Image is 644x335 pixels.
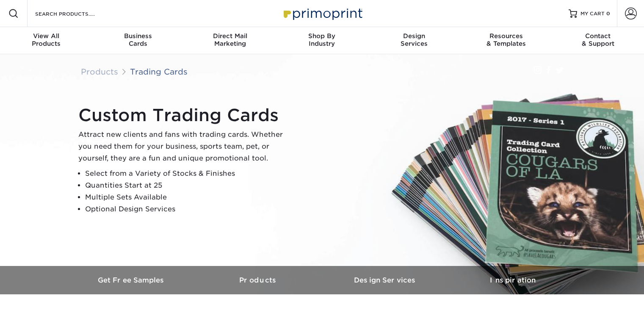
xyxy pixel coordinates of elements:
[552,27,644,54] a: Contact& Support
[580,10,605,17] span: MY CART
[85,180,290,191] li: Quantities Start at 25
[184,32,276,47] div: Marketing
[184,27,276,54] a: Direct MailMarketing
[85,168,290,180] li: Select from a Variety of Stocks & Finishes
[606,11,610,17] span: 0
[184,32,276,40] span: Direct Mail
[552,32,644,40] span: Contact
[195,266,322,294] a: Products
[78,129,290,164] p: Attract new clients and fans with trading cards. Whether you need them for your business, sports ...
[368,32,460,47] div: Services
[85,191,290,203] li: Multiple Sets Available
[34,8,117,19] input: SEARCH PRODUCTS.....
[276,32,368,40] span: Shop By
[130,67,188,76] a: Trading Cards
[276,32,368,47] div: Industry
[85,203,290,215] li: Optional Design Services
[368,27,460,54] a: DesignServices
[449,266,576,294] a: Inspiration
[92,32,184,40] span: Business
[460,32,552,47] div: & Templates
[92,27,184,54] a: BusinessCards
[195,276,322,284] h3: Products
[460,32,552,40] span: Resources
[322,276,449,284] h3: Design Services
[276,27,368,54] a: Shop ByIndustry
[322,266,449,294] a: Design Services
[460,27,552,54] a: Resources& Templates
[78,105,290,125] h1: Custom Trading Cards
[68,276,195,284] h3: Get Free Samples
[92,32,184,47] div: Cards
[368,32,460,40] span: Design
[449,276,576,284] h3: Inspiration
[280,4,365,22] img: Primoprint
[552,32,644,47] div: & Support
[81,67,118,76] a: Products
[68,266,195,294] a: Get Free Samples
